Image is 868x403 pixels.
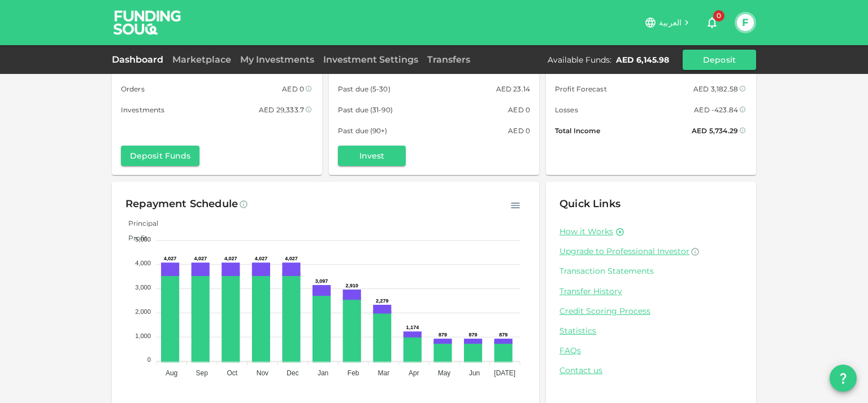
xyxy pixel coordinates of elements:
span: Profit [120,234,147,242]
span: Profit Forecast [555,83,607,95]
a: Transaction Statements [559,266,743,277]
span: Upgrade to Professional Investor [559,246,689,256]
span: Past due (31-90) [338,104,393,116]
tspan: May [438,369,451,377]
span: Investments [121,104,164,116]
a: Investment Settings [319,54,423,65]
tspan: 1,000 [135,332,151,339]
a: Dashboard [112,54,168,65]
div: Repayment Schedule [125,195,238,213]
tspan: Feb [348,369,359,377]
button: F [737,14,754,31]
tspan: 3,000 [135,284,151,291]
tspan: 0 [147,356,151,363]
a: Transfers [423,54,475,65]
tspan: Dec [287,369,298,377]
div: AED 29,333.7 [259,104,304,116]
tspan: 4,000 [135,260,151,266]
tspan: 2,000 [135,308,151,315]
button: question [830,365,857,392]
tspan: [DATE] [494,369,515,377]
a: My Investments [236,54,319,65]
button: Invest [338,146,406,166]
span: Total Income [555,125,600,137]
tspan: Sep [196,369,209,377]
span: 0 [713,10,724,21]
button: 0 [701,11,723,34]
div: AED 0 [282,83,304,95]
tspan: Aug [166,369,177,377]
button: Deposit Funds [121,146,199,166]
div: AED 0 [508,104,530,116]
a: Statistics [559,326,743,336]
span: العربية [659,17,682,28]
a: Credit Scoring Process [559,306,743,317]
div: AED 23.14 [496,83,530,95]
tspan: Apr [409,369,419,377]
tspan: Mar [377,369,389,377]
tspan: Oct [227,369,237,377]
tspan: 5,000 [135,236,151,243]
div: AED 5,734.29 [692,125,738,137]
div: AED 3,182.58 [693,83,738,95]
span: Past due (90+) [338,125,388,137]
span: Orders [121,83,145,95]
a: Transfer History [559,286,743,297]
span: Losses [555,104,578,116]
span: Quick Links [559,198,620,210]
div: AED 0 [508,125,530,137]
button: Deposit [683,50,756,70]
span: Principal [120,219,158,227]
a: How it Works [559,226,613,237]
tspan: Jun [469,369,480,377]
a: Upgrade to Professional Investor [559,246,743,257]
div: AED 6,145.98 [616,54,669,65]
div: AED -423.84 [694,104,738,116]
div: Available Funds : [548,54,611,65]
a: Marketplace [168,54,236,65]
a: FAQs [559,345,743,356]
a: Contact us [559,365,743,376]
tspan: Jan [318,369,328,377]
tspan: Nov [257,369,268,377]
span: Past due (5-30) [338,83,390,95]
